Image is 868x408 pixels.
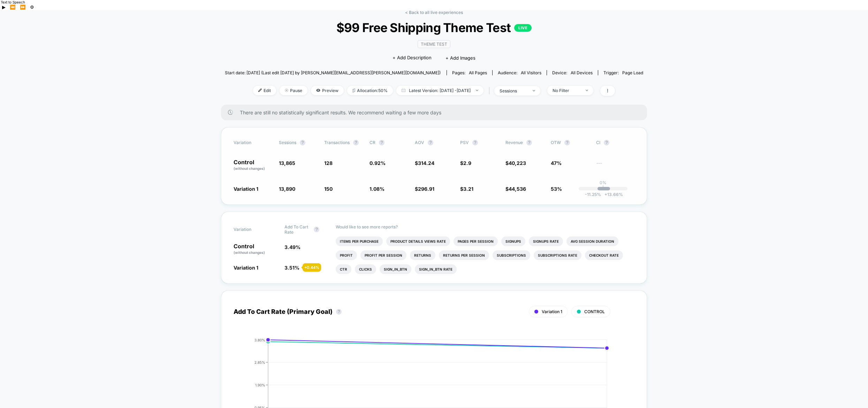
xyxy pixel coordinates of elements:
div: Trigger: [603,70,643,75]
li: Avg Session Duration [566,236,618,246]
img: calendar [402,89,405,92]
li: Checkout Rate [585,250,623,260]
span: (without changes) [234,250,265,255]
li: Subscriptions [493,250,530,260]
span: $ [415,160,434,166]
li: Clicks [355,264,376,274]
li: Items Per Purchase [336,236,383,246]
span: Variation [234,224,272,235]
span: 13,865 [279,160,295,166]
button: ? [336,309,342,315]
span: + Add Description [393,54,432,61]
li: Subscriptions Rate [534,250,581,260]
span: Theme Test [418,40,450,48]
span: 3.49 % [284,244,300,250]
div: + 0.44 % [303,263,321,272]
span: Preview [311,86,344,95]
span: 2.9 [463,160,471,166]
button: ? [353,140,359,145]
span: $ [460,160,471,166]
span: 128 [324,160,333,166]
span: Latest Version: [DATE] - [DATE] [396,86,484,95]
span: 314.24 [418,160,434,166]
span: 1.08 % [370,186,384,192]
span: OTW [551,140,589,145]
span: 47% [551,160,562,166]
span: 0.92 % [370,160,386,166]
p: 0% [600,180,607,185]
span: Edit [253,86,276,95]
span: | [487,86,494,96]
span: Sessions [279,140,296,145]
span: 3.21 [463,186,473,192]
span: 13,890 [279,186,295,192]
span: 44,536 [509,186,526,192]
img: rebalance [352,89,355,92]
button: ? [300,140,305,145]
span: 3.51 % [284,265,299,271]
span: $99 Free Shipping Theme Test [246,20,622,35]
span: Transactions [324,140,350,145]
button: ? [564,140,570,145]
button: ? [314,227,319,232]
li: Profit [336,250,357,260]
p: Control [234,159,272,171]
img: end [586,90,588,91]
span: Allocation: 50% [347,86,393,95]
div: sessions [500,88,527,93]
span: CI [596,140,634,145]
span: all pages [469,70,487,75]
div: Audience: [498,70,541,75]
li: Sign_in_btn [380,264,411,274]
img: edit [258,89,262,92]
span: -11.25 % [585,192,601,197]
span: (without changes) [234,166,265,171]
button: ? [379,140,384,145]
span: --- [596,161,634,171]
span: Variation 1 [542,309,562,314]
span: 150 [324,186,333,192]
button: ? [604,140,609,145]
span: all devices [571,70,593,75]
span: 13.66 % [601,192,623,197]
button: Settings [28,4,36,10]
span: $ [415,186,434,192]
img: end [285,89,288,92]
li: Ctr [336,264,351,274]
li: Signups Rate [529,236,563,246]
span: CR [370,140,375,145]
li: Signups [501,236,525,246]
span: 40,223 [509,160,526,166]
span: Variation 1 [234,265,258,271]
li: Pages Per Session [454,236,498,246]
span: Variation 1 [234,186,258,192]
span: $ [460,186,473,192]
li: Returns [410,250,435,260]
a: < Back to all live experiences [405,10,463,15]
span: All Visitors [521,70,541,75]
span: Variation [234,140,272,145]
span: Page Load [622,70,643,75]
p: Would like to see more reports? [336,224,635,229]
span: 53% [551,186,562,192]
tspan: 1.90% [255,383,265,387]
li: Profit Per Session [360,250,406,260]
img: end [533,90,535,91]
span: $ [505,160,526,166]
button: Forward [18,4,28,10]
li: Returns Per Session [439,250,489,260]
span: + [604,192,607,197]
span: AOV [415,140,424,145]
span: Add To Cart Rate [284,224,310,235]
span: Device: [547,70,598,75]
span: Pause [280,86,307,95]
div: Pages: [452,70,487,75]
button: ? [526,140,532,145]
button: ? [428,140,433,145]
tspan: 2.85% [254,360,265,364]
button: Previous [8,4,18,10]
li: Sign_in_btn Rate [415,264,457,274]
span: + Add Images [446,55,475,61]
img: end [476,90,478,91]
span: Start date: [DATE] (Last edit [DATE] by [PERSON_NAME][EMAIL_ADDRESS][PERSON_NAME][DOMAIN_NAME]) [225,70,441,75]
